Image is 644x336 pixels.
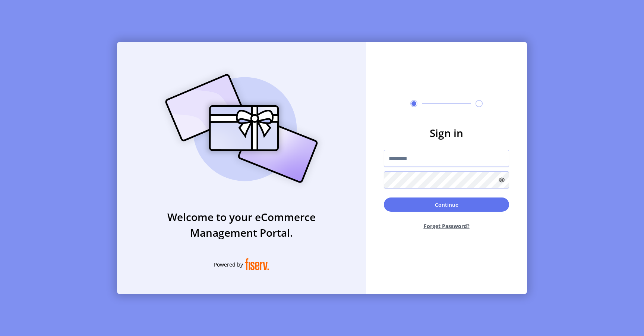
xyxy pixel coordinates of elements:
button: Forget Password? [384,216,509,236]
button: Continue [384,197,509,212]
h3: Sign in [384,125,509,141]
span: Powered by [214,261,243,268]
h3: Welcome to your eCommerce Management Portal. [117,209,366,240]
img: card_Illustration.svg [154,66,329,191]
